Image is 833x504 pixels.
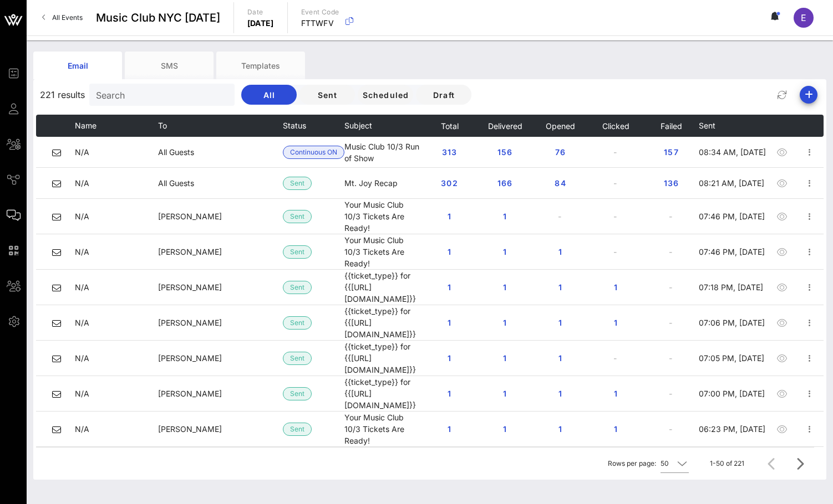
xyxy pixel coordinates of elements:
[431,207,467,227] button: 1
[158,424,222,434] span: [PERSON_NAME]
[699,121,715,130] span: Sent
[158,282,222,292] span: [PERSON_NAME]
[125,52,214,79] div: SMS
[496,318,514,327] span: 1
[431,313,467,333] button: 1
[551,282,569,292] span: 1
[487,121,522,131] span: Delivered
[52,213,61,222] i: email
[158,115,283,137] th: To
[75,121,96,130] span: Name
[602,121,629,131] span: Clicked
[794,8,814,28] div: E
[699,389,765,398] span: 07:00 PM, [DATE]
[416,85,471,105] button: Draft
[608,448,689,480] div: Rows per page:
[425,90,463,100] span: Draft
[40,88,85,101] span: 221 results
[75,282,89,292] span: N/A
[487,173,522,193] button: 166
[542,384,578,404] button: 1
[496,282,514,292] span: 1
[75,318,89,327] span: N/A
[699,178,764,188] span: 08:21 AM, [DATE]
[344,168,421,199] td: Mt. Joy Recap
[598,384,633,404] button: 1
[699,353,764,363] span: 07:05 PM, [DATE]
[301,7,339,18] p: Event Code
[52,319,61,328] i: email
[545,115,575,137] button: Opened
[75,353,89,363] span: N/A
[440,178,458,188] span: 302
[431,384,467,404] button: 1
[431,348,467,368] button: 1
[290,423,304,435] span: Sent
[496,424,514,434] span: 1
[477,115,532,137] th: Delivered
[158,121,167,130] span: To
[158,212,222,221] span: [PERSON_NAME]
[431,242,467,262] button: 1
[542,142,578,162] button: 76
[602,115,629,137] button: Clicked
[440,147,458,157] span: 313
[643,115,699,137] th: Failed
[344,305,421,341] td: {{ticket_type}} for {{[URL][DOMAIN_NAME]}}
[542,277,578,297] button: 1
[344,199,421,234] td: Your Music Club 10/3 Tickets Are Ready!
[344,341,421,376] td: {{ticket_type}} for {{[URL][DOMAIN_NAME]}}
[496,389,514,398] span: 1
[283,115,344,137] th: Status
[598,419,633,439] button: 1
[801,12,806,23] span: E
[487,313,522,333] button: 1
[431,419,467,439] button: 1
[344,234,421,270] td: Your Music Club 10/3 Tickets Are Ready!
[158,353,222,363] span: [PERSON_NAME]
[158,389,222,398] span: [PERSON_NAME]
[542,242,578,262] button: 1
[440,282,458,292] span: 1
[699,115,768,137] th: Sent
[440,121,458,131] span: Total
[344,137,421,168] td: Music Club 10/3 Run of Show
[290,388,304,400] span: Sent
[653,142,689,162] button: 157
[607,318,624,327] span: 1
[75,147,89,157] span: N/A
[52,354,61,363] i: email
[551,147,569,157] span: 76
[75,115,158,137] th: Name
[75,424,89,434] span: N/A
[551,353,569,363] span: 1
[158,147,194,157] span: All Guests
[588,115,643,137] th: Clicked
[710,459,744,469] div: 1-50 of 221
[440,115,458,137] button: Total
[344,376,421,412] td: {{ticket_type}} for {{[URL][DOMAIN_NAME]}}
[344,115,421,137] th: Subject
[96,9,220,26] span: Music Club NYC [DATE]
[344,270,421,305] td: {{ticket_type}} for {{[URL][DOMAIN_NAME]}}
[440,353,458,363] span: 1
[699,147,766,157] span: 08:34 AM, [DATE]
[487,242,522,262] button: 1
[440,247,458,256] span: 1
[699,282,763,292] span: 07:18 PM, [DATE]
[551,424,569,434] span: 1
[52,13,83,22] span: All Events
[290,210,304,223] span: Sent
[290,146,337,158] span: Continuous ON
[247,18,274,29] p: [DATE]
[496,353,514,363] span: 1
[308,90,346,100] span: Sent
[440,424,458,434] span: 1
[344,121,372,130] span: Subject
[247,7,274,18] p: Date
[344,412,421,447] td: Your Music Club 10/3 Tickets Are Ready!
[532,115,588,137] th: Opened
[299,85,355,105] button: Sent
[290,317,304,329] span: Sent
[52,425,61,434] i: email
